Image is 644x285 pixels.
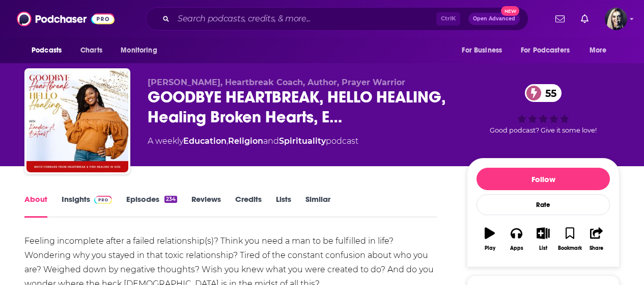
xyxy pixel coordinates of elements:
button: open menu [582,41,620,60]
a: About [24,194,47,218]
a: Credits [235,194,262,218]
button: Follow [477,168,610,190]
a: Lists [276,194,291,218]
button: open menu [24,41,75,60]
span: Podcasts [32,43,62,58]
span: [PERSON_NAME], Heartbreak Coach, Author, Prayer Warrior [148,77,405,87]
span: Ctrl K [436,12,460,25]
a: Show notifications dropdown [577,10,593,28]
span: Good podcast? Give it some love! [490,126,597,134]
div: Apps [510,245,523,251]
div: Rate [477,194,610,215]
button: Bookmark [556,221,583,257]
a: Spirituality [279,136,326,146]
a: Similar [305,194,330,218]
div: A weekly podcast [148,135,358,147]
a: Charts [74,41,108,60]
img: User Profile [605,8,627,30]
span: Monitoring [121,43,157,58]
button: Apps [503,221,529,257]
button: open menu [455,41,515,60]
span: New [501,6,519,16]
a: 55 [525,84,562,102]
img: Podchaser Pro [94,196,112,204]
span: , [227,136,228,146]
button: Share [583,221,610,257]
button: Play [477,221,503,257]
input: Search podcasts, credits, & more... [174,11,436,27]
button: open menu [514,41,584,60]
div: Search podcasts, credits, & more... [146,7,528,31]
a: Show notifications dropdown [551,10,569,28]
span: Logged in as candirose777 [605,8,627,30]
button: Open AdvancedNew [468,13,520,25]
a: Reviews [191,194,221,218]
a: Episodes234 [126,194,177,218]
span: More [590,43,607,58]
a: Education [183,136,227,146]
div: Play [485,245,495,251]
span: For Podcasters [521,43,570,58]
span: Open Advanced [473,16,515,21]
div: List [539,245,547,251]
button: Show profile menu [605,8,627,30]
span: Charts [80,43,102,58]
img: Podchaser - Follow, Share and Rate Podcasts [17,9,115,29]
a: Religion [228,136,263,146]
a: InsightsPodchaser Pro [62,194,112,218]
div: Bookmark [558,245,582,251]
button: open menu [114,41,170,60]
span: 55 [535,84,562,102]
div: Share [590,245,603,251]
img: GOODBYE HEARTBREAK, HELLO HEALING, Healing Broken Hearts, Empowering Women, Scriptural Healing, F... [26,70,128,172]
button: List [530,221,556,257]
div: 55Good podcast? Give it some love! [467,77,620,141]
div: 234 [164,196,177,203]
span: For Business [462,43,502,58]
span: and [263,136,279,146]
